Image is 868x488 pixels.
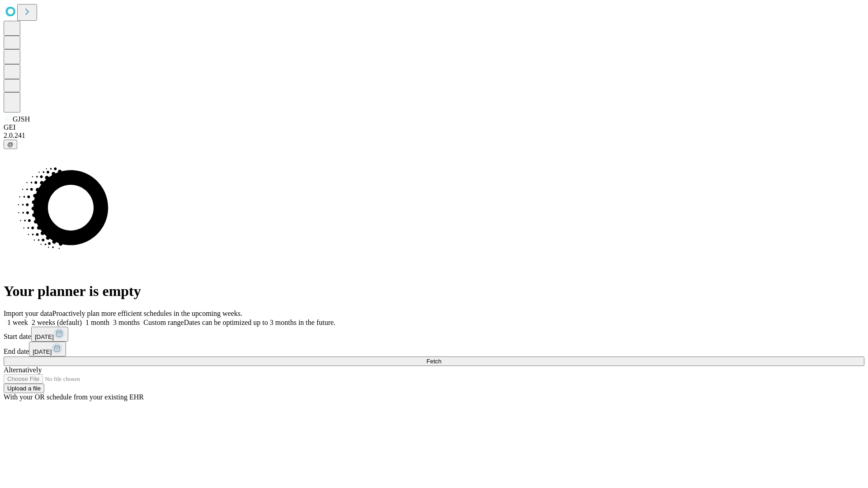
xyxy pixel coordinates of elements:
span: 1 week [7,319,28,326]
div: GEI [4,123,864,131]
div: End date [4,342,864,357]
span: Proactively plan more efficient schedules in the upcoming weeks. [52,310,242,317]
button: Fetch [4,357,864,366]
button: [DATE] [29,342,66,357]
span: 2 weeks (default) [32,319,82,326]
span: 3 months [113,319,140,326]
span: Dates can be optimized up to 3 months in the future. [184,319,335,326]
span: With your OR schedule from your existing EHR [4,393,144,401]
span: Import your data [4,310,52,317]
div: 2.0.241 [4,131,864,140]
span: Custom range [143,319,184,326]
div: Start date [4,327,864,342]
button: Upload a file [4,384,44,393]
button: [DATE] [31,327,68,342]
span: [DATE] [33,348,52,355]
span: [DATE] [35,333,54,340]
span: @ [7,141,14,148]
span: Alternatively [4,366,42,374]
span: 1 month [85,319,109,326]
span: Fetch [426,358,441,365]
span: GJSH [13,115,30,123]
h1: Your planner is empty [4,283,864,300]
button: @ [4,140,17,149]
